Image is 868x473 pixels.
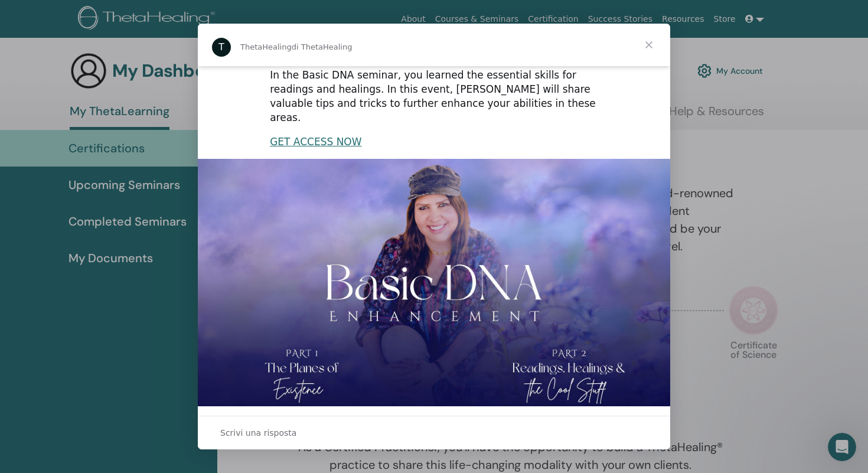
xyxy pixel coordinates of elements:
span: di ThetaHealing [292,43,353,51]
span: Scrivi una risposta [220,425,296,441]
div: Profile image for ThetaHealing [212,38,231,57]
div: In the Basic DNA seminar, you learned the essential skills for readings and healings. In this eve... [270,68,598,125]
span: ThetaHealing [240,43,292,51]
a: GET ACCESS NOW [270,136,361,148]
span: Chiudi [628,24,670,66]
div: Apri conversazione e rispondi [198,416,670,449]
